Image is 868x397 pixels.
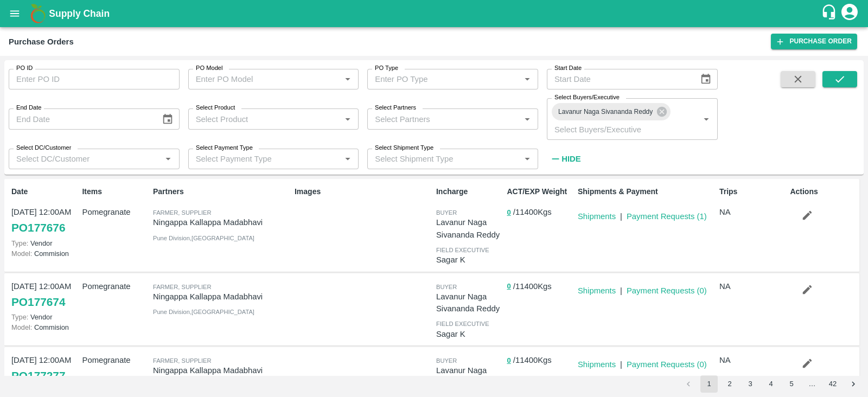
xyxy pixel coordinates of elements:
[371,152,517,166] input: Select Shipment Type
[196,64,223,73] label: PO Model
[507,207,510,219] button: 0
[803,379,821,389] div: …
[153,291,290,303] p: Ningappa Kallappa Madabhavi
[11,218,65,238] a: PO177676
[11,292,65,312] a: PO177674
[153,364,290,376] p: Ningappa Kallappa Madabhavi
[295,186,432,197] p: Images
[436,247,489,253] span: field executive
[554,64,582,73] label: Start Date
[762,375,780,393] button: Go to page 4
[790,186,856,197] p: Actions
[520,112,534,126] button: Open
[821,4,840,23] div: customer-support
[196,104,235,112] label: Select Product
[627,212,707,221] a: Payment Requests (1)
[436,291,502,315] p: Lavanur Naga Sivananda Reddy
[375,144,433,152] label: Select Shipment Type
[375,104,416,112] label: Select Partners
[192,152,324,166] input: Select Payment Type
[783,375,800,393] button: Go to page 5
[2,1,27,26] button: open drawer
[578,212,616,221] a: Shipments
[11,239,28,247] span: Type:
[192,72,324,86] input: Enter PO Model
[371,72,503,86] input: Enter PO Type
[49,8,110,19] b: Supply Chain
[824,375,841,393] button: Go to page 42
[845,375,862,393] button: Go to next page
[153,357,212,364] span: Farmer, Supplier
[82,280,148,292] p: Pomegranate
[153,186,290,197] p: Partners
[11,249,32,258] span: Model:
[16,104,41,112] label: End Date
[719,280,786,292] p: NA
[436,254,502,266] p: Sagar K
[520,72,534,86] button: Open
[341,112,355,126] button: Open
[9,108,153,129] input: End Date
[578,286,616,295] a: Shipments
[153,209,212,216] span: Farmer, Supplier
[578,360,616,369] a: Shipments
[82,186,148,197] p: Items
[436,321,489,327] span: field executive
[11,354,78,366] p: [DATE] 12:00AM
[11,280,78,292] p: [DATE] 12:00AM
[11,312,78,322] p: Vendor
[11,313,28,321] span: Type:
[616,354,622,370] div: |
[11,238,78,248] p: Vendor
[507,206,573,219] p: / 11400 Kgs
[436,284,457,290] span: buyer
[153,216,290,228] p: Ningappa Kallappa Madabhavi
[375,64,398,73] label: PO Type
[507,355,510,367] button: 0
[520,152,534,166] button: Open
[16,64,33,73] label: PO ID
[550,122,682,136] input: Select Buyers/Executive
[507,280,510,293] button: 0
[561,155,580,163] strong: Hide
[627,286,707,295] a: Payment Requests (0)
[11,186,78,197] p: Date
[153,235,254,241] span: Pune Division , [GEOGRAPHIC_DATA]
[341,152,355,166] button: Open
[742,375,759,393] button: Go to page 3
[82,206,148,218] p: Pomegranate
[153,309,254,315] span: Pune Division , [GEOGRAPHIC_DATA]
[436,357,457,364] span: buyer
[840,2,859,25] div: account of current user
[700,375,718,393] button: page 1
[552,106,659,118] span: Lavanur Naga Sivananda Reddy
[27,3,49,24] img: logo
[547,69,691,89] input: Start Date
[616,206,622,222] div: |
[771,34,857,49] a: Purchase Order
[721,375,738,393] button: Go to page 2
[11,323,32,331] span: Model:
[436,186,502,197] p: Incharge
[11,322,78,332] p: Commision
[616,280,622,297] div: |
[192,112,338,126] input: Select Product
[11,206,78,218] p: [DATE] 12:00AM
[719,206,786,218] p: NA
[49,6,821,21] a: Supply Chain
[699,112,713,126] button: Open
[547,150,584,168] button: Hide
[507,186,573,197] p: ACT/EXP Weight
[554,93,620,102] label: Select Buyers/Executive
[436,328,502,340] p: Sagar K
[11,366,65,386] a: PO177277
[157,109,178,130] button: Choose date
[507,354,573,367] p: / 11400 Kgs
[82,354,148,366] p: Pomegranate
[16,144,71,152] label: Select DC/Customer
[578,186,715,197] p: Shipments & Payment
[552,103,671,120] div: Lavanur Naga Sivananda Reddy
[11,248,78,259] p: Commision
[341,72,355,86] button: Open
[719,186,786,197] p: Trips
